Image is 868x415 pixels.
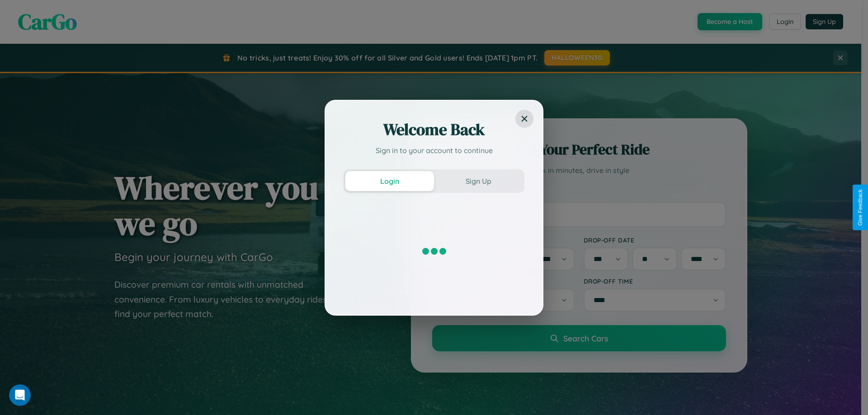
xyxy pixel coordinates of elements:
h2: Welcome Back [344,119,524,140]
div: Give Feedback [857,189,863,226]
p: Sign in to your account to continue [344,145,524,156]
iframe: Intercom live chat [9,384,31,406]
button: Sign Up [434,171,523,191]
button: Login [345,171,434,191]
